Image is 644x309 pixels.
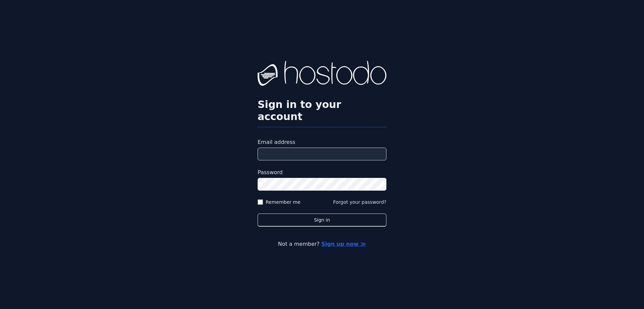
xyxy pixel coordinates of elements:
p: Not a member? [32,240,612,248]
h2: Sign in to your account [258,99,386,123]
label: Remember me [266,199,301,205]
label: Password [258,168,386,177]
img: Hostodo [258,61,386,88]
label: Email address [258,138,386,146]
a: Sign up now ≫ [321,241,366,247]
button: Forgot your password? [333,199,386,205]
button: Sign in [258,214,386,227]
